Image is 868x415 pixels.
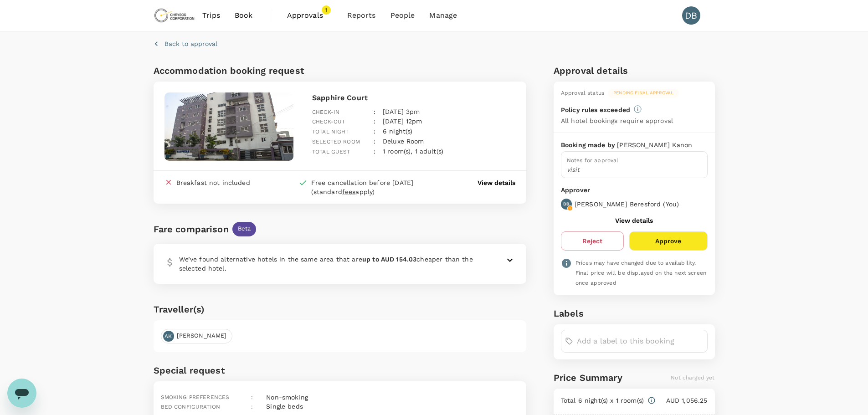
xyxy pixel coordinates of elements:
h6: Special request [154,363,527,378]
span: : [251,404,253,410]
div: Non-smoking [262,389,308,402]
div: : [366,119,375,137]
img: Chrysos Corporation [154,5,195,26]
h6: Accommodation booking request [154,63,338,78]
p: [PERSON_NAME] Beresford ( You ) [575,200,679,209]
span: Beta [232,225,257,233]
img: hotel [164,92,294,161]
div: Free cancellation before [DATE] (standard apply) [311,178,441,196]
span: fees [342,188,356,195]
p: visit [567,165,702,174]
h6: Price Summary [554,370,622,385]
span: People [390,10,415,21]
b: up to AUD 154.03 [362,256,416,263]
span: Trips [202,10,220,21]
p: Policy rules exceeded [561,105,630,114]
button: View details [615,217,653,224]
div: : [366,100,375,117]
span: [PERSON_NAME] [171,332,232,340]
p: Booking made by [561,140,617,149]
button: Back to approval [154,39,217,48]
div: AK [163,331,174,342]
span: : [251,394,253,400]
p: Total 6 night(s) x 1 room(s) [561,396,644,405]
p: Approver [561,185,708,195]
p: [DATE] 3pm [383,107,420,116]
span: Manage [429,10,457,21]
span: Selected room [312,138,360,145]
span: Total guest [312,149,350,155]
div: DB [682,6,700,25]
p: DB [563,201,570,207]
span: Prices may have changed due to availability. Final price will be displayed on the next screen onc... [575,260,706,286]
p: Deluxe Room [383,137,424,146]
span: Pending final approval [608,90,679,96]
div: Fare comparison [154,222,229,236]
div: Breakfast not included [176,178,250,187]
p: 1 room(s), 1 adult(s) [383,147,443,156]
span: Check-out [312,118,345,125]
p: We’ve found alternative hotels in the same area that are cheaper than the selected hotel. [179,255,483,273]
span: Total night [312,128,349,135]
div: Single beds [262,398,303,412]
button: Approve [629,231,707,251]
input: Add a label to this booking [577,334,704,348]
span: Check-in [312,109,339,115]
h6: Approval details [554,63,715,78]
div: : [366,129,375,147]
span: Not charged yet [671,374,714,381]
p: Back to approval [164,39,217,48]
span: Smoking preferences [161,394,230,400]
h6: Traveller(s) [154,302,527,317]
span: 1 [322,5,331,15]
span: Approvals [287,10,333,21]
button: Reject [561,231,624,251]
p: AUD 1,056.25 [656,396,707,405]
span: Reports [347,10,376,21]
span: Book [235,10,253,21]
p: Sapphire Court [312,92,515,103]
div: : [366,139,375,157]
span: Bed configuration [161,404,221,410]
p: [DATE] 12pm [383,117,422,126]
p: [PERSON_NAME] Kanon [617,140,692,149]
div: Approval status [561,89,604,98]
span: Notes for approval [567,157,619,164]
p: 6 night(s) [383,127,413,136]
div: : [366,109,375,127]
button: View details [478,178,515,187]
p: All hotel bookings require approval [561,116,673,125]
h6: Labels [554,306,715,321]
iframe: Button to launch messaging window [7,379,36,408]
